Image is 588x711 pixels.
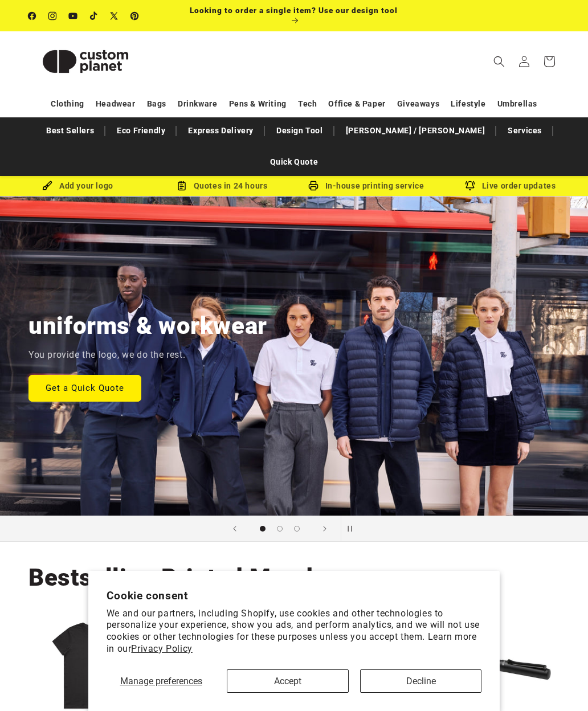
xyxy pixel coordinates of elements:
h2: uniforms & workwear [28,310,267,341]
div: Add your logo [6,179,150,193]
button: Accept [227,669,348,693]
img: Order updates [465,181,475,191]
img: Custom Planet [28,36,142,87]
a: Get a Quick Quote [28,375,141,402]
a: [PERSON_NAME] / [PERSON_NAME] [340,121,491,141]
a: Lifestyle [451,94,485,114]
summary: Search [487,49,512,74]
img: Order Updates Icon [177,181,187,191]
a: Umbrellas [497,94,537,114]
button: Load slide 2 of 3 [271,520,288,537]
span: Manage preferences [120,676,202,687]
a: Drinkware [178,94,217,114]
a: Headwear [96,94,136,114]
div: Quotes in 24 hours [150,179,294,193]
a: Giveaways [397,94,439,114]
span: Looking to order a single item? Use our design tool [190,6,398,15]
button: Next slide [312,516,337,541]
a: Privacy Policy [131,643,192,654]
a: Services [502,121,548,141]
button: Pause slideshow [341,516,366,541]
button: Decline [360,669,481,693]
p: You provide the logo, we do the rest. [28,347,185,363]
a: Express Delivery [182,121,259,141]
button: Load slide 1 of 3 [254,520,271,537]
button: Previous slide [222,516,247,541]
a: Tech [298,94,317,114]
img: In-house printing [308,181,318,191]
a: Clothing [51,94,84,114]
iframe: Chat Widget [531,656,588,711]
div: Live order updates [438,179,582,193]
a: Bags [147,94,166,114]
p: We and our partners, including Shopify, use cookies and other technologies to personalize your ex... [107,608,481,655]
a: Custom Planet [24,31,147,91]
h2: Bestselling Printed Merch. [28,562,328,593]
a: Quick Quote [264,152,324,172]
h2: Cookie consent [107,589,481,602]
a: Design Tool [271,121,329,141]
div: In-house printing service [294,179,438,193]
a: Eco Friendly [111,121,171,141]
button: Manage preferences [107,669,216,693]
a: Pens & Writing [229,94,287,114]
a: Best Sellers [40,121,100,141]
a: Office & Paper [328,94,385,114]
button: Load slide 3 of 3 [288,520,305,537]
img: Brush Icon [42,181,52,191]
